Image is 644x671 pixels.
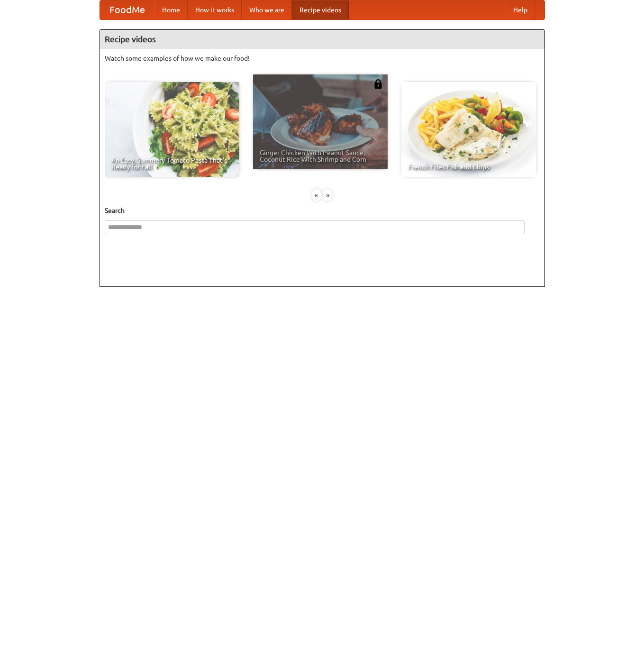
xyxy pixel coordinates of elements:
p: Watch some examples of how we make our food! [105,54,540,63]
span: An Easy, Summery Tomato Pasta That's Ready for Fall [111,157,233,170]
div: » [323,189,332,201]
div: « [312,189,321,201]
span: French Fries Fish and Chips [408,164,529,170]
a: Who we are [242,0,292,19]
a: French Fries Fish and Chips [401,82,536,177]
h4: Recipe videos [100,30,544,49]
a: How it works [188,0,242,19]
a: Recipe videos [292,0,349,19]
h5: Search [105,206,540,215]
a: An Easy, Summery Tomato Pasta That's Ready for Fall [105,82,239,177]
a: Help [506,0,535,19]
a: Home [154,0,188,19]
img: 483408.png [373,79,383,89]
a: FoodMe [100,0,154,19]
